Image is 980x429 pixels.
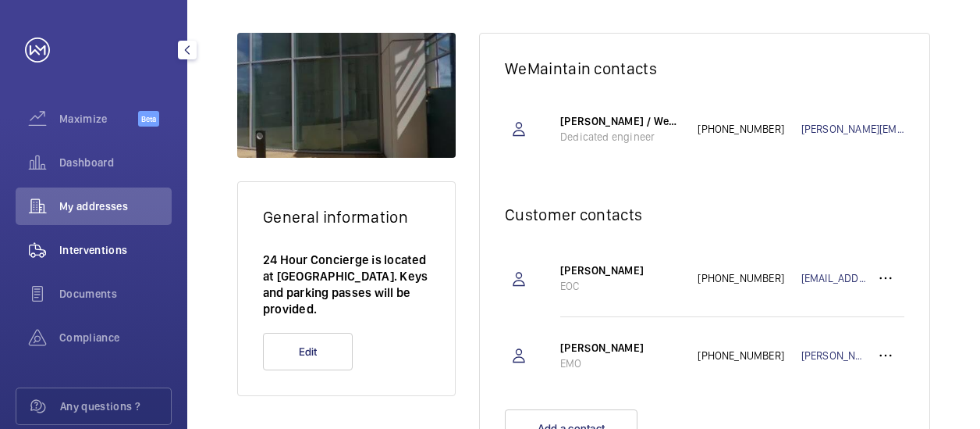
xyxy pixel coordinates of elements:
[59,242,172,258] span: Interventions
[801,270,867,286] a: [EMAIL_ADDRESS][PERSON_NAME][DOMAIN_NAME]
[698,270,801,286] p: [PHONE_NUMBER]
[263,252,430,317] p: 24 Hour Concierge is located at [GEOGRAPHIC_DATA]. Keys and parking passes will be provided.
[560,129,682,145] p: Dedicated engineer
[698,121,801,137] p: [PHONE_NUMBER]
[60,399,171,414] span: Any questions ?
[263,333,353,370] button: Edit
[801,348,867,363] a: [PERSON_NAME][EMAIL_ADDRESS][PERSON_NAME][DOMAIN_NAME]
[59,111,138,127] span: Maximize
[263,207,430,227] h2: General information
[560,278,682,294] p: EOC
[59,286,172,302] span: Documents
[505,205,904,224] h2: Customer contacts
[560,340,682,356] p: [PERSON_NAME]
[59,155,172,170] span: Dashboard
[560,113,682,129] p: [PERSON_NAME] / WeMaintain UK
[138,111,159,127] span: Beta
[59,330,172,345] span: Compliance
[801,121,904,137] a: [PERSON_NAME][EMAIL_ADDRESS][DOMAIN_NAME]
[59,198,172,214] span: My addresses
[505,59,904,78] h2: WeMaintain contacts
[560,356,682,371] p: EMO
[560,263,682,278] p: [PERSON_NAME]
[698,348,801,363] p: [PHONE_NUMBER]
